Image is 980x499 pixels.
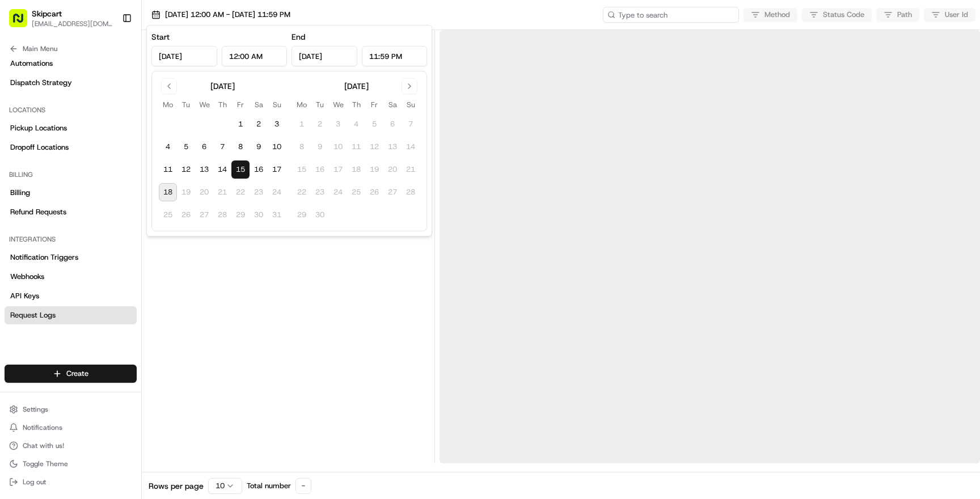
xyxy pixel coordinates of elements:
[247,481,291,491] span: Total number
[362,46,428,66] input: Time
[195,160,213,179] button: 13
[5,54,137,73] a: Automations
[5,230,137,248] div: Integrations
[5,41,137,57] button: Main Menu
[159,160,177,179] button: 11
[32,8,62,19] button: Skipcart
[23,423,62,432] span: Notifications
[5,287,137,305] a: API Keys
[365,99,383,111] th: Friday
[402,99,420,111] th: Sunday
[5,5,117,32] button: Skipcart[EMAIL_ADDRESS][DOMAIN_NAME]
[213,99,231,111] th: Thursday
[159,138,177,156] button: 4
[329,99,347,111] th: Wednesday
[231,138,250,156] button: 8
[10,252,78,263] span: Notification Triggers
[91,160,187,180] a: 💻API Documentation
[268,138,286,156] button: 10
[10,310,56,320] span: Request Logs
[7,160,91,180] a: 📗Knowledge Base
[113,192,137,201] span: Pylon
[193,112,206,125] button: Start new chat
[10,291,39,301] span: API Keys
[11,11,34,34] img: Nash
[5,401,137,417] button: Settings
[66,369,88,379] span: Create
[10,207,66,217] span: Refund Requests
[268,99,286,111] th: Sunday
[151,46,217,66] input: Date
[5,119,137,137] a: Pickup Locations
[222,46,288,66] input: Time
[5,138,137,157] a: Dropoff Locations
[295,478,311,494] div: -
[5,365,137,383] button: Create
[603,7,739,23] input: Type to search
[5,306,137,324] a: Request Logs
[39,108,186,120] div: Start new chat
[107,164,182,176] span: API Documentation
[231,99,250,111] th: Friday
[146,7,295,23] button: [DATE] 12:00 AM - [DATE] 11:59 PM
[231,115,250,133] button: 1
[159,99,177,111] th: Monday
[80,192,137,201] a: Powered byPylon
[292,46,357,66] input: Date
[151,32,170,42] label: Start
[177,138,195,156] button: 5
[39,120,143,129] div: We're available if you need us!
[11,108,32,129] img: 1736555255976-a54dd68f-1ca7-489b-9aae-adbdc363a1c4
[5,438,137,454] button: Chat with us!
[23,405,48,414] span: Settings
[32,19,113,28] button: [EMAIL_ADDRESS][DOMAIN_NAME]
[5,456,137,472] button: Toggle Theme
[292,32,305,42] label: End
[347,99,365,111] th: Thursday
[5,101,137,119] div: Locations
[161,78,177,94] button: Go to previous month
[149,480,204,492] span: Rows per page
[159,183,177,201] button: 18
[23,477,46,487] span: Log out
[195,99,213,111] th: Wednesday
[29,73,187,85] input: Clear
[213,160,231,179] button: 14
[177,160,195,179] button: 12
[23,164,87,176] span: Knowledge Base
[165,10,290,20] span: [DATE] 12:00 AM - [DATE] 11:59 PM
[5,420,137,435] button: Notifications
[10,188,30,198] span: Billing
[311,99,329,111] th: Tuesday
[5,248,137,267] a: Notification Triggers
[177,99,195,111] th: Tuesday
[5,74,137,92] a: Dispatch Strategy
[383,99,402,111] th: Saturday
[10,142,69,153] span: Dropoff Locations
[5,166,137,184] div: Billing
[5,268,137,286] a: Webhooks
[402,78,417,94] button: Go to next month
[5,203,137,221] a: Refund Requests
[250,160,268,179] button: 16
[250,99,268,111] th: Saturday
[268,115,286,133] button: 3
[11,166,20,175] div: 📗
[96,166,105,175] div: 💻
[250,115,268,133] button: 2
[23,441,64,450] span: Chat with us!
[231,160,250,179] button: 15
[10,123,67,133] span: Pickup Locations
[250,138,268,156] button: 9
[210,81,235,92] div: [DATE]
[5,184,137,202] a: Billing
[293,99,311,111] th: Monday
[11,45,206,64] p: Welcome 👋
[23,44,57,53] span: Main Menu
[195,138,213,156] button: 6
[344,81,369,92] div: [DATE]
[23,459,68,468] span: Toggle Theme
[213,138,231,156] button: 7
